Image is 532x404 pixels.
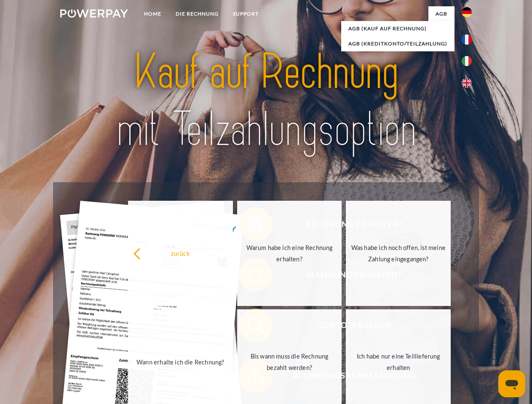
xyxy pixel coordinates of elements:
a: Home [137,6,168,21]
a: SUPPORT [226,6,266,21]
a: agb [428,6,454,21]
iframe: Schaltfläche zum Öffnen des Messaging-Fensters [498,370,525,397]
a: AGB (Kreditkonto/Teilzahlung) [341,36,454,51]
img: fr [462,35,472,45]
div: Was habe ich noch offen, ist meine Zahlung eingegangen? [351,242,446,265]
img: en [462,78,472,88]
div: Ich habe nur eine Teillieferung erhalten [351,351,446,373]
div: Wann erhalte ich die Rechnung? [133,356,228,367]
a: Was habe ich noch offen, ist meine Zahlung eingegangen? [346,201,451,306]
img: it [462,56,472,66]
a: AGB (Kauf auf Rechnung) [341,21,454,36]
img: de [462,7,472,17]
div: Warum habe ich eine Rechnung erhalten? [242,242,337,265]
img: logo-powerpay-white.svg [60,9,128,18]
a: DIE RECHNUNG [168,6,226,21]
div: zurück [133,247,228,259]
img: title-powerpay_de.svg [80,40,452,161]
div: Bis wann muss die Rechnung bezahlt werden? [242,351,337,373]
